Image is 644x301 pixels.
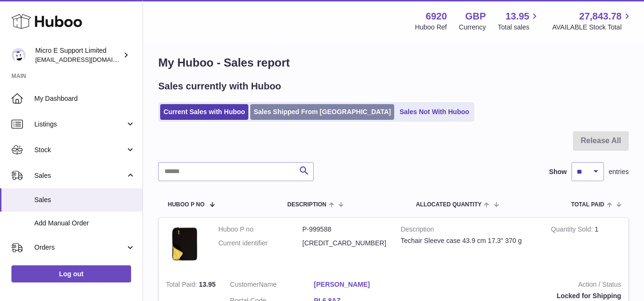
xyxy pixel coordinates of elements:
[34,146,125,155] span: Stock
[302,225,386,234] dd: P-999588
[544,218,628,273] td: 1
[579,10,622,23] span: 27,843.78
[412,280,621,291] strong: Action / Status
[416,202,481,208] span: ALLOCATED Quantity
[426,10,447,23] strong: 6920
[549,167,567,176] label: Show
[459,23,486,32] div: Currency
[571,202,604,208] span: Total paid
[11,265,131,282] a: Log out
[412,291,621,301] div: Locked for Shipping
[218,225,302,234] dt: Huboo P no
[168,202,204,208] span: Huboo P no
[609,167,629,176] span: entries
[551,225,595,235] strong: Quantity Sold
[552,10,633,32] a: 27,843.78 AVAILABLE Stock Total
[166,281,199,291] strong: Total Paid
[166,225,204,264] img: $_1.JPG
[505,10,529,23] span: 13.95
[158,55,629,70] h1: My Huboo - Sales report
[158,80,281,93] h2: Sales currently with Huboo
[498,23,540,32] span: Total sales
[11,48,26,62] img: contact@micropcsupport.com
[302,239,386,248] dd: [CREDIT_CARD_NUMBER]
[250,104,394,120] a: Sales Shipped From [GEOGRAPHIC_DATA]
[287,202,327,208] span: Description
[34,219,135,228] span: Add Manual Order
[34,171,125,180] span: Sales
[35,56,140,63] span: [EMAIL_ADDRESS][DOMAIN_NAME]
[396,104,472,120] a: Sales Not With Huboo
[34,120,125,129] span: Listings
[498,10,540,32] a: 13.95 Total sales
[34,94,135,103] span: My Dashboard
[218,239,302,248] dt: Current identifier
[230,281,259,288] span: Customer
[199,281,215,288] span: 13.95
[401,225,537,236] strong: Description
[314,280,398,289] a: [PERSON_NAME]
[160,104,248,120] a: Current Sales with Huboo
[34,243,125,252] span: Orders
[465,10,486,23] strong: GBP
[552,23,633,32] span: AVAILABLE Stock Total
[230,280,314,291] dt: Name
[415,23,447,32] div: Huboo Ref
[34,195,135,204] span: Sales
[35,46,121,64] div: Micro E Support Limited
[401,236,537,245] div: Techair Sleeve case 43.9 cm 17.3" 370 g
